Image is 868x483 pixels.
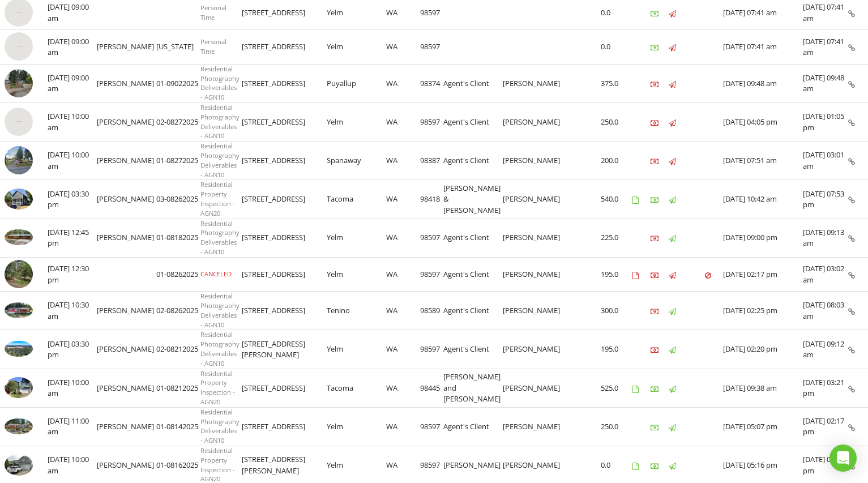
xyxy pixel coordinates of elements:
[803,142,848,180] td: [DATE] 03:01 am
[803,330,848,369] td: [DATE] 09:12 am
[48,219,97,257] td: [DATE] 12:45 pm
[601,180,632,219] td: 540.0
[327,330,386,369] td: Yelm
[327,30,386,65] td: Yelm
[503,219,562,257] td: [PERSON_NAME]
[420,330,443,369] td: 98597
[420,369,443,407] td: 98445
[386,142,420,180] td: WA
[386,369,420,407] td: WA
[803,30,848,65] td: [DATE] 07:41 am
[48,292,97,330] td: [DATE] 10:30 am
[97,330,156,369] td: [PERSON_NAME]
[48,257,97,292] td: [DATE] 12:30 pm
[156,180,200,219] td: 03-08262025
[48,142,97,180] td: [DATE] 10:00 am
[443,142,503,180] td: Agent's Client
[723,64,803,102] td: [DATE] 09:48 am
[200,446,235,483] span: Residential Property Inspection - AGN20
[420,407,443,446] td: 98597
[97,369,156,407] td: [PERSON_NAME]
[723,369,803,407] td: [DATE] 09:38 am
[5,146,33,174] img: streetview
[200,408,240,444] span: Residential Photography Deliverables - AGN10
[601,369,632,407] td: 525.0
[829,444,857,472] div: Open Intercom Messenger
[200,37,226,55] span: Personal Time
[420,219,443,257] td: 98597
[420,180,443,219] td: 98418
[803,257,848,292] td: [DATE] 03:02 am
[242,292,327,330] td: [STREET_ADDRESS]
[803,103,848,142] td: [DATE] 01:05 pm
[200,292,240,328] span: Residential Photography Deliverables - AGN10
[327,103,386,142] td: Yelm
[386,103,420,142] td: WA
[443,369,503,407] td: [PERSON_NAME] and [PERSON_NAME]
[601,30,632,65] td: 0.0
[5,229,33,245] img: 9219566%2Fcover_photos%2Fsk1UesfhSwjZLBDsyWYu%2Fsmall.jpeg
[503,103,562,142] td: [PERSON_NAME]
[327,219,386,257] td: Yelm
[200,330,240,367] span: Residential Photography Deliverables - AGN10
[503,292,562,330] td: [PERSON_NAME]
[443,103,503,142] td: Agent's Client
[97,180,156,219] td: [PERSON_NAME]
[723,30,803,65] td: [DATE] 07:41 am
[420,142,443,180] td: 98387
[97,103,156,142] td: [PERSON_NAME]
[601,219,632,257] td: 225.0
[200,142,240,178] span: Residential Photography Deliverables - AGN10
[503,180,562,219] td: [PERSON_NAME]
[327,407,386,446] td: Yelm
[327,257,386,292] td: Yelm
[242,103,327,142] td: [STREET_ADDRESS]
[503,330,562,369] td: [PERSON_NAME]
[601,142,632,180] td: 200.0
[156,30,200,65] td: [US_STATE]
[156,64,200,102] td: 01-09022025
[200,270,232,278] span: CANCELED
[200,369,235,406] span: Residential Property Inspection - AGN20
[601,407,632,446] td: 250.0
[723,219,803,257] td: [DATE] 09:00 pm
[200,65,240,101] span: Residential Photography Deliverables - AGN10
[97,407,156,446] td: [PERSON_NAME]
[723,407,803,446] td: [DATE] 05:07 pm
[443,292,503,330] td: Agent's Client
[420,64,443,102] td: 98374
[48,180,97,219] td: [DATE] 03:30 pm
[242,257,327,292] td: [STREET_ADDRESS]
[200,103,240,140] span: Residential Photography Deliverables - AGN10
[723,180,803,219] td: [DATE] 10:42 am
[443,219,503,257] td: Agent's Client
[503,257,562,292] td: [PERSON_NAME]
[420,292,443,330] td: 98589
[156,407,200,446] td: 01-08142025
[723,142,803,180] td: [DATE] 07:51 am
[242,219,327,257] td: [STREET_ADDRESS]
[601,64,632,102] td: 375.0
[5,108,33,136] img: streetview
[420,257,443,292] td: 98597
[200,180,235,217] span: Residential Property Inspection - AGN20
[601,330,632,369] td: 195.0
[327,180,386,219] td: Tacoma
[242,369,327,407] td: [STREET_ADDRESS]
[327,292,386,330] td: Tenino
[601,292,632,330] td: 300.0
[803,369,848,407] td: [DATE] 03:21 pm
[242,30,327,65] td: [STREET_ADDRESS]
[156,257,200,292] td: 01-08262025
[156,330,200,369] td: 02-08212025
[443,407,503,446] td: Agent's Client
[386,30,420,65] td: WA
[723,257,803,292] td: [DATE] 02:17 pm
[503,369,562,407] td: [PERSON_NAME]
[5,454,33,476] img: 9294469%2Fcover_photos%2FatSP1nnVB72Adt8YJV1K%2Fsmall.jpg
[48,407,97,446] td: [DATE] 11:00 am
[5,32,33,61] img: streetview
[327,142,386,180] td: Spanaway
[420,103,443,142] td: 98597
[48,103,97,142] td: [DATE] 10:00 am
